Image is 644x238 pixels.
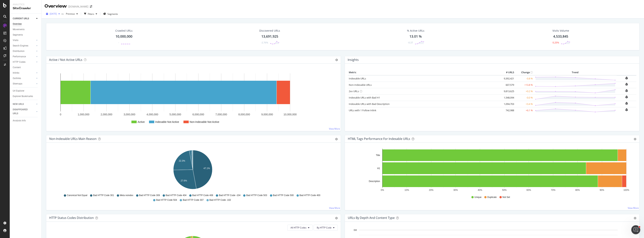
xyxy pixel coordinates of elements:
div: Content [13,66,21,69]
text: Active [138,120,145,123]
span: All HTTP Codes [291,226,306,229]
text: 47.1% [203,167,210,170]
button: By HTTP Code [314,225,338,231]
th: Trend [534,70,617,75]
div: DISAPPEARED URLS [13,108,32,116]
span: Bad HTTP Code 309 [139,194,160,197]
div: bell-plus [625,108,628,111]
div: Outlinks [13,76,21,80]
div: arrow-right-arrow-left [90,5,92,8]
div: 10,000,000 [116,34,132,39]
text: 27.6% [181,179,187,182]
h4: Active / Not Active URLs [49,57,82,62]
span: Unique [474,196,482,199]
div: CURRENT URLS [13,17,29,21]
span: Segments [107,12,118,16]
div: gear [335,217,338,219]
div: A chart. [49,149,336,192]
div: NEW URLS [13,102,24,106]
td: 1,548,094 [500,94,515,101]
span: vs [61,12,64,15]
td: 742,988 [500,107,515,113]
a: Non-Indexable URLs [349,83,372,87]
a: Indexable URLs with Bad H1 [349,96,380,99]
div: Explorer Bookmarks [13,94,33,98]
div: bell-plus [625,102,628,105]
button: All HTTP Codes [287,225,313,231]
a: 2xx URLs [349,90,359,93]
a: Performance [13,55,35,59]
text: 80% [575,189,580,191]
span: Not Set [502,196,510,199]
td: 607,579 [500,82,515,88]
a: Distribution [13,49,35,53]
a: View More [628,206,639,210]
div: Distribution [13,49,25,53]
a: View More [329,206,340,210]
a: URLs with 1 Follow Inlink [349,109,376,112]
td: 9,813,625 [500,88,515,94]
text: Indexable Not Active [155,120,179,123]
a: Sitemaps [13,82,35,86]
td: +3.4 % [515,101,534,107]
text: 7,000,000 [215,113,227,116]
span: Bad HTTP Code 408 [192,194,213,197]
span: Bad HTTP Code -104 [219,194,240,197]
text: 0% [381,189,384,191]
div: Inlinks [13,71,19,75]
span: Duplicate [487,196,497,199]
a: Indexable URLs with Bad Description [349,102,390,106]
text: 1,000,000 [78,113,89,116]
div: % Active URLs [407,29,424,33]
text: 9,000,000 [261,113,273,116]
text: Description [369,180,380,183]
text: 0 [60,113,61,116]
a: Inlinks [13,71,35,75]
text: 20% [429,189,433,191]
text: Title [376,154,380,157]
a: Url Explorer [13,89,39,93]
a: Search Engines [13,44,35,48]
text: Non-Indexable Not Active [190,120,219,123]
svg: A chart. [348,149,635,192]
div: 4,533,845 [553,34,568,39]
div: bell-plus [625,77,628,80]
div: gear [634,138,636,140]
text: 8,000,000 [238,113,250,116]
div: bell-plus [625,89,628,92]
text: 6,000,000 [192,113,204,116]
text: 3,000,000 [124,113,135,116]
div: Analysis Info [13,119,26,123]
i: Options [335,59,338,61]
th: Change [515,70,534,75]
div: Overview [13,22,22,26]
text: 5,000,000 [169,113,181,116]
button: [DATE] [45,11,61,17]
div: Segments [13,33,23,37]
td: -0.8 % [515,75,534,82]
span: Bad HTTP Code 500 [273,194,294,197]
div: Visits Volume [552,29,569,33]
td: +6.1 % [515,107,534,113]
span: Bad HTTP Code 504 [156,198,177,202]
div: Url Explorer [13,89,24,93]
a: NEW URLS [13,102,35,106]
a: Explorer Bookmarks [13,94,39,98]
div: HTTP Status Codes Distribution [49,216,94,220]
span: Canonical Not Equal [67,194,87,197]
div: Analytics [13,3,38,6]
span: 2025 Aug. 24th [50,12,57,15]
div: bell-plus [625,95,628,98]
a: View More [329,127,340,130]
span: Bad HTTP Code -102 [209,198,231,202]
button: Segments [102,11,119,17]
td: 9,392,421 [500,75,515,82]
span: By HTTP Code [317,226,332,229]
div: -5.25% [552,41,559,44]
div: Visits [13,38,18,42]
a: Segments [13,33,39,37]
a: Indexable URLs [349,77,366,80]
div: Movements [13,28,25,31]
div: bell-plus [625,83,628,86]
